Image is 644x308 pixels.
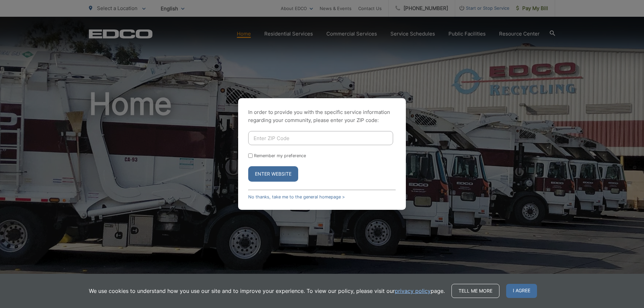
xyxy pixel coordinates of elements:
[248,166,298,182] button: Enter Website
[89,287,445,295] p: We use cookies to understand how you use our site and to improve your experience. To view our pol...
[254,153,306,158] label: Remember my preference
[248,194,345,199] a: No thanks, take me to the general homepage >
[506,284,537,298] span: I agree
[248,108,396,124] p: In order to provide you with the specific service information regarding your community, please en...
[395,287,431,295] a: privacy policy
[451,284,499,298] a: Tell me more
[248,131,393,145] input: Enter ZIP Code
